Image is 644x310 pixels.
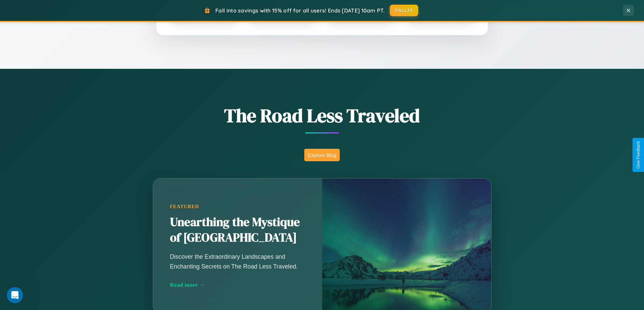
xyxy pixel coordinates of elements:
iframe: Intercom live chat [7,287,23,303]
div: Give Feedback [636,141,641,169]
button: FALL15 [390,5,418,16]
p: Discover the Extraordinary Landscapes and Enchanting Secrets on The Road Less Traveled. [170,252,305,271]
div: Featured [170,204,305,209]
button: Explore Blog [304,149,340,161]
h2: Unearthing the Mystique of [GEOGRAPHIC_DATA] [170,215,305,246]
span: Fall into savings with 15% off for all users! Ends [DATE] 10am PT. [215,7,385,14]
div: Read more → [170,281,305,288]
h1: The Road Less Traveled [119,103,525,129]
